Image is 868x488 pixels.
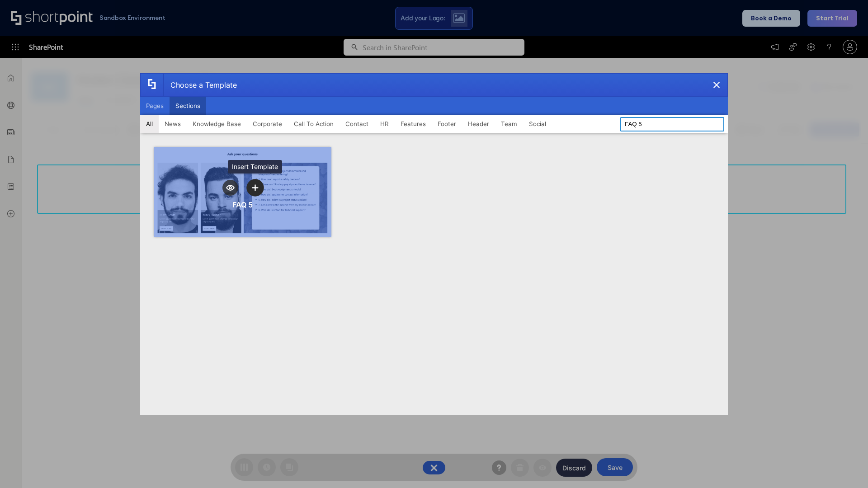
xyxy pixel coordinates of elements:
div: Choose a Template [163,74,237,96]
button: Social [523,115,552,133]
button: Knowledge Base [187,115,247,133]
button: Footer [432,115,462,133]
button: Sections [170,97,206,115]
button: Features [395,115,432,133]
button: Pages [140,97,170,115]
input: Search [620,117,724,131]
button: Team [495,115,523,133]
button: HR [374,115,395,133]
button: News [159,115,187,133]
button: Corporate [247,115,288,133]
button: Header [462,115,495,133]
iframe: Chat Widget [823,445,868,488]
div: template selector [140,73,728,415]
button: All [140,115,159,133]
button: Call To Action [288,115,340,133]
div: FAQ 5 [232,200,253,209]
button: Contact [340,115,374,133]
